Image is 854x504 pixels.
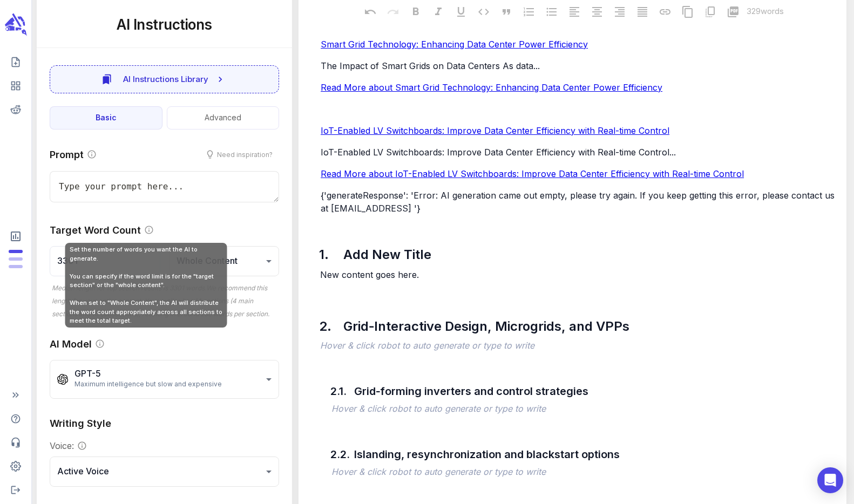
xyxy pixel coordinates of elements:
[74,379,222,390] span: Maximum intelligence but slow and expensive
[4,480,27,500] span: Logout
[52,284,269,318] span: Median length for top search results is 3301 words. We recommend this length for your entire cont...
[341,242,795,267] div: Add New Title
[351,444,796,465] div: Islanding, resynchronization and blackstart options
[9,265,23,268] span: Input Tokens: 0 of 960,000 monthly tokens used. These limits are based on the last model you used...
[50,416,111,431] p: Writing Style
[4,226,27,247] span: View Subscription & Usage
[4,100,27,119] span: View your Reddit Intelligence add-on dashboard
[321,147,676,158] span: IoT-Enabled LV Switchboards: Improve Data Center Efficiency with Real-time Control...
[329,444,346,465] div: 2.2.
[70,245,223,325] span: Set the number of words you want the AI to generate. You can specify if the word limit is for the...
[9,257,23,261] span: Output Tokens: 0 of 120,000 monthly tokens used. These limits are based on the last model you use...
[320,269,419,280] span: New content goes here.
[321,39,588,50] a: Smart Grid Technology: Enhancing Data Center Power Efficiency
[329,380,346,402] div: 2.1.
[74,369,222,379] p: GPT-5
[50,223,141,237] p: Target Word Count
[50,360,279,399] div: GPT-5Maximum intelligence but slow and expensive
[167,106,280,130] button: Advanced
[747,5,784,18] p: 329 words
[4,409,27,428] span: Help Center
[321,168,744,179] a: Read More about IoT-Enabled LV Switchboards: Improve Data Center Efficiency with Real-time Control
[50,15,279,35] h5: AI Instructions
[329,359,838,417] div: 2.1.Grid‑forming inverters and control strategiesHover & click robot to auto generate or type to ...
[50,439,74,452] p: Voice:
[318,314,335,339] div: 2.
[50,337,92,351] p: AI Model
[4,76,27,96] span: View your content dashboard
[9,250,23,253] span: Posts: 5 of 5 monthly posts used
[4,385,27,405] span: Expand Sidebar
[817,467,843,493] div: Open Intercom Messenger
[50,147,84,162] p: Prompt
[4,433,27,452] span: Contact Support
[351,380,796,402] div: Grid‑forming inverters and control strategies
[341,314,795,339] div: Grid‑Interactive Design, Microgrids, and VPPs
[321,60,540,71] span: The Impact of Smart Grids on Data Centers As data...
[329,423,838,480] div: 2.2.Islanding, resynchronization and blackstart optionsHover & click robot to auto generate or ty...
[4,457,27,476] span: Adjust your account settings
[200,147,279,162] button: Need inspiration?
[123,72,208,86] span: AI Instructions Library
[77,441,87,451] svg: Select the predominent voice of the generated content. Active voice is more direct and engaging. ...
[50,106,162,130] button: Basic
[50,246,160,276] input: Type # of words
[4,52,27,72] span: Create new content
[50,457,279,487] div: Active Voice
[321,82,662,93] a: Read More about Smart Grid Technology: Enhancing Data Center Power Efficiency
[50,65,279,93] button: AI Instructions Library
[321,125,669,136] a: IoT-Enabled LV Switchboards: Improve Data Center Efficiency with Real-time Control
[318,242,335,267] div: 1.
[321,190,837,214] span: {'generateResponse': 'Error: AI generation came out empty, please try again. If you keep getting ...
[87,149,97,159] svg: Provide instructions to the AI on how to write the target section. The more specific the prompt, ...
